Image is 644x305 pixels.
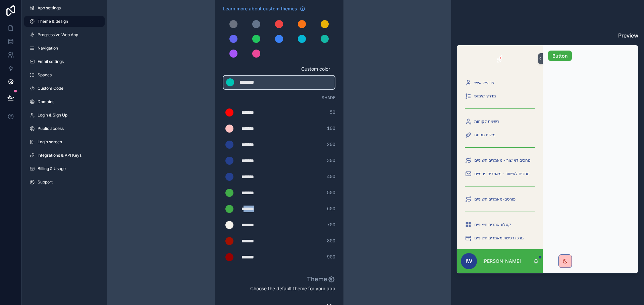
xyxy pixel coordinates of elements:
span: Theme & design [38,19,68,24]
img: App logo [493,53,506,64]
h3: Preview [457,31,638,40]
span: מילות מפתח [474,132,495,138]
a: Navigation [24,43,105,54]
a: Billing & Usage [24,163,105,174]
span: Email settings [38,59,64,64]
a: מחכים לאישור - מאמרים פנימיים [461,168,539,180]
span: Learn more about custom themes [223,5,297,12]
a: Integrations & API Keys [24,150,105,161]
a: פורסם-מאמרים חיצוניים [461,193,539,205]
a: Domains [24,96,105,107]
span: רשימת לקוחות [474,119,499,124]
span: פורסם-מאמרים חיצוניים [474,197,516,202]
a: Login screen [24,137,105,147]
span: 600 [327,206,335,212]
span: iw [466,257,472,265]
span: 100 [327,125,335,132]
span: 900 [327,254,335,260]
a: Email settings [24,56,105,67]
span: 300 [327,157,335,164]
p: Theme [307,275,335,284]
span: 50 [330,109,335,116]
a: Progressive Web App [24,29,105,40]
span: Login screen [38,139,62,145]
a: מילות מפתח [461,129,539,141]
span: Custom color [223,66,330,72]
span: App settings [38,5,61,11]
span: Billing & Usage [38,166,66,171]
span: Login & Sign Up [38,112,67,118]
span: Domains [38,99,54,104]
span: Spaces [38,72,52,78]
a: Theme & design [24,16,105,27]
span: קטלוג אתרים חיצוניים [474,222,511,227]
span: Support [38,179,53,185]
span: 200 [327,141,335,148]
span: 400 [327,173,335,180]
span: מחכים לאישור - מאמרים פנימיים [474,171,530,176]
a: Support [24,177,105,187]
a: Spaces [24,70,105,80]
span: מחכים לאישור - מאמרים חיצוניים [474,158,531,163]
a: מחכים לאישור - מאמרים חיצוניים [461,154,539,166]
a: קטלוג אתרים חיצוניים [461,219,539,231]
span: Custom Code [38,86,63,91]
span: Navigation [38,46,58,51]
a: פרופיל אישי [461,77,539,89]
span: Shade [322,95,335,100]
button: Button [548,51,572,61]
a: Login & Sign Up [24,110,105,121]
div: scrollable content [457,72,543,249]
span: מדריך שימוש [474,93,496,99]
span: פרופיל אישי [474,80,494,85]
a: מרכז רכישת מאמרים חיצוניים [461,232,539,244]
a: Public access [24,123,105,134]
span: 800 [327,238,335,244]
span: Progressive Web App [38,32,78,37]
a: Custom Code [24,83,105,94]
span: 700 [327,222,335,228]
p: [PERSON_NAME] [482,258,521,264]
span: Choose the default theme for your app [223,285,335,292]
a: מדריך שימוש [461,90,539,102]
span: 500 [327,189,335,196]
a: Learn more about custom themes [223,5,305,12]
a: רשימת לקוחות [461,116,539,128]
span: Public access [38,126,64,131]
a: App settings [24,3,105,13]
span: Integrations & API Keys [38,153,82,158]
span: מרכז רכישת מאמרים חיצוניים [474,235,524,241]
